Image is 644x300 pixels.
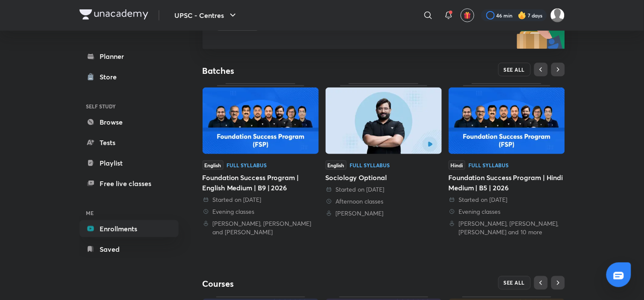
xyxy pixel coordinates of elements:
[79,9,148,22] a: Company Logo
[326,185,442,194] div: Started on 9 Jul 2024
[203,219,319,236] div: Harshmeet Singh, Pushpanshu Sharma and Apurva Mehrotra
[79,9,148,20] img: Company Logo
[449,87,565,154] img: Thumbnail
[79,99,179,114] h6: SELF STUDY
[449,219,565,236] div: Khyati Khare, Ramesh Singh, Pushpanshu Sharma and 10 more
[79,206,179,220] h6: ME
[79,241,179,258] a: Saved
[504,280,525,286] span: SEE ALL
[326,172,442,183] div: Sociology Optional
[79,220,179,237] a: Enrollments
[203,87,319,154] img: Thumbnail
[326,197,442,206] div: Afternoon classes
[203,172,319,193] div: Foundation Success Program | English Medium | B9 | 2026
[326,160,347,170] span: English
[203,207,319,216] div: Evening classes
[100,72,122,82] div: Store
[326,87,442,154] img: Thumbnail
[79,134,179,151] a: Tests
[504,67,525,73] span: SEE ALL
[550,8,565,23] img: Abhijeet Srivastav
[498,276,531,290] button: SEE ALL
[203,65,384,76] h4: Batches
[326,83,442,218] a: ThumbnailEnglishFull SyllabusSociology Optional Started on [DATE] Afternoon classes [PERSON_NAME]
[79,48,179,65] a: Planner
[79,114,179,131] a: Browse
[203,279,384,290] h4: Courses
[449,83,565,236] a: ThumbnailHindiFull SyllabusFoundation Success Program | Hindi Medium | B5 | 2026 Started on [DATE...
[227,163,267,168] div: Full Syllabus
[203,160,223,170] span: English
[79,68,179,85] a: Store
[464,12,471,19] img: avatar
[449,160,465,170] span: Hindi
[469,163,509,168] div: Full Syllabus
[203,195,319,204] div: Started on 21 Jun 2025
[326,209,442,218] div: Apurva Mehrotra
[449,207,565,216] div: Evening classes
[79,154,179,172] a: Playlist
[79,175,179,192] a: Free live classes
[498,63,531,76] button: SEE ALL
[518,11,526,20] img: streak
[461,9,474,22] button: avatar
[449,172,565,193] div: Foundation Success Program | Hindi Medium | B5 | 2026
[203,83,319,236] a: ThumbnailEnglishFull SyllabusFoundation Success Program | English Medium | B9 | 2026 Started on [...
[350,163,390,168] div: Full Syllabus
[170,7,243,24] button: UPSC - Centres
[449,195,565,204] div: Started on 6 Aug 2024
